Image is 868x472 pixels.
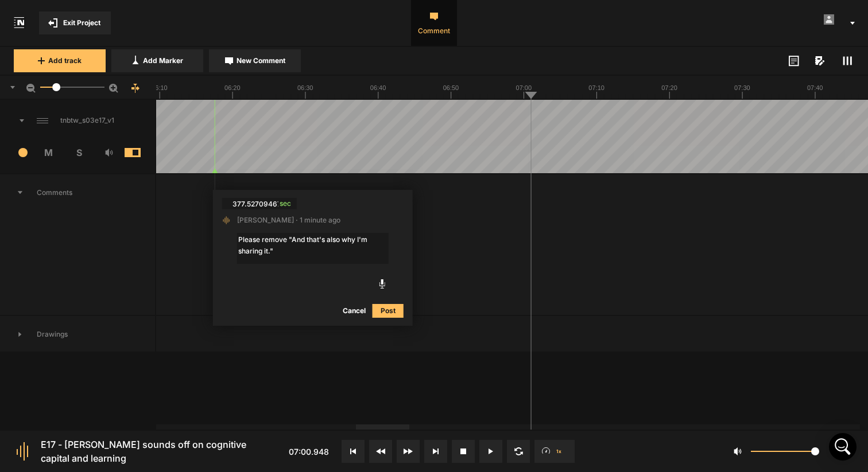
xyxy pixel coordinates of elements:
span: Add Marker [143,56,183,66]
div: Open Intercom Messenger [829,433,857,461]
button: Add Marker [111,49,203,72]
button: Post [373,304,404,318]
button: Add track [14,49,106,72]
span: New Comment [237,56,285,66]
span: 07:00.948 [289,447,329,457]
text: 06:30 [297,84,313,91]
text: 06:10 [152,84,168,91]
span: M [34,146,64,159]
img: default_audio_project_icon.png [222,216,231,225]
text: 07:00 [516,84,532,91]
button: Cancel [336,304,373,318]
button: Exit Project [39,11,111,34]
text: 06:40 [370,84,386,91]
text: 06:20 [224,84,241,91]
text: 07:10 [588,84,604,91]
div: E17 - [PERSON_NAME] sounds off on cognitive capital and learning [41,438,250,465]
text: 06:50 [443,84,459,91]
span: tnbtw_s03e17_v1 [56,115,155,126]
span: Add track [48,56,82,66]
text: 07:20 [661,84,677,91]
button: New Comment [209,49,301,72]
button: 1x [534,440,575,463]
span: S [64,146,94,159]
span: Exit Project [63,18,100,28]
text: 07:40 [807,84,823,91]
span: sec [280,198,297,209]
span: [PERSON_NAME] · 1 minute ago [237,215,340,225]
text: 07:30 [734,84,750,91]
